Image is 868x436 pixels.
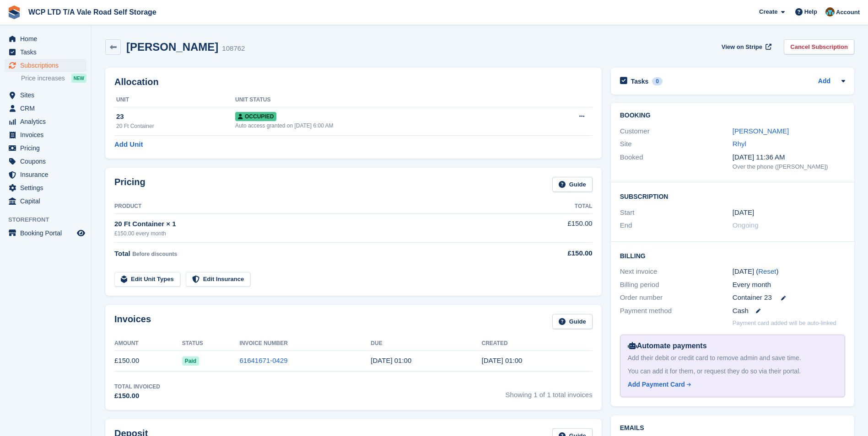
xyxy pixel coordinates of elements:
[20,128,75,141] span: Invoices
[240,336,371,351] th: Invoice Number
[733,127,789,135] a: [PERSON_NAME]
[733,266,845,277] div: [DATE] ( )
[733,140,746,148] a: Rhyl
[631,77,649,85] h2: Tasks
[620,292,733,303] div: Order number
[818,76,830,87] a: Add
[21,73,86,83] a: Price increases NEW
[20,195,75,207] span: Capital
[20,142,75,154] span: Pricing
[20,32,75,45] span: Home
[5,115,86,128] a: menu
[759,7,777,16] span: Create
[784,39,854,54] a: Cancel Subscription
[722,43,762,52] span: View on Stripe
[628,353,837,363] div: Add their debit or credit card to remove admin and save time.
[114,77,593,87] h2: Allocation
[652,77,663,85] div: 0
[733,292,772,303] span: Container 23
[20,115,75,128] span: Analytics
[240,356,288,364] a: 61641671-0429
[8,215,91,224] span: Storefront
[5,142,86,154] a: menu
[5,181,86,194] a: menu
[620,280,733,290] div: Billing period
[758,267,776,275] a: Reset
[235,112,276,121] span: Occupied
[186,272,251,287] a: Edit Insurance
[836,8,860,17] span: Account
[114,250,130,257] span: Total
[21,74,65,83] span: Price increases
[5,102,86,115] a: menu
[481,356,522,364] time: 2025-09-21 00:00:04 UTC
[114,336,182,351] th: Amount
[114,177,146,192] h2: Pricing
[518,248,592,259] div: £150.00
[620,220,733,231] div: End
[371,356,411,364] time: 2025-09-22 00:00:00 UTC
[620,207,733,218] div: Start
[733,306,845,316] div: Cash
[481,336,592,351] th: Created
[733,152,845,163] div: [DATE] 11:36 AM
[114,139,143,150] a: Add Unit
[5,46,86,58] a: menu
[733,319,836,328] p: Payment card added will be auto-linked
[5,168,86,181] a: menu
[20,155,75,168] span: Coupons
[804,7,817,16] span: Help
[235,93,534,107] th: Unit Status
[20,227,75,239] span: Booking Portal
[182,356,199,366] span: Paid
[733,280,845,290] div: Every month
[20,181,75,194] span: Settings
[114,351,182,371] td: £150.00
[20,102,75,115] span: CRM
[114,229,518,238] div: £150.00 every month
[552,177,593,192] a: Guide
[620,306,733,316] div: Payment method
[733,221,759,229] span: Ongoing
[620,425,845,432] h2: Emails
[114,272,180,287] a: Edit Unit Types
[620,152,733,171] div: Booked
[628,367,837,376] div: You can add it for them, or request they do so via their portal.
[5,128,86,141] a: menu
[620,112,845,119] h2: Booking
[718,39,773,54] a: View on Stripe
[5,195,86,207] a: menu
[7,5,21,19] img: stora-icon-8386f47178a22dfd0bd8f6a31ec36ba5ce8667c1dd55bd0f319d3a0aa187defe.svg
[5,227,86,239] a: menu
[518,213,592,242] td: £150.00
[114,93,235,107] th: Unit
[5,155,86,168] a: menu
[5,89,86,101] a: menu
[5,32,86,45] a: menu
[628,340,837,351] div: Automate payments
[222,43,245,54] div: 108762
[25,5,160,20] a: WCP LTD T/A Vale Road Self Storage
[71,74,86,83] div: NEW
[733,162,845,171] div: Over the phone ([PERSON_NAME])
[132,251,177,257] span: Before discounts
[235,122,534,130] div: Auto access granted on [DATE] 6:00 AM
[518,199,592,214] th: Total
[552,314,593,329] a: Guide
[371,336,481,351] th: Due
[620,139,733,149] div: Site
[114,199,518,214] th: Product
[116,122,235,130] div: 20 Ft Container
[620,126,733,137] div: Customer
[20,59,75,72] span: Subscriptions
[620,191,845,201] h2: Subscription
[628,380,834,389] a: Add Payment Card
[114,391,160,401] div: £150.00
[126,41,218,53] h2: [PERSON_NAME]
[506,383,593,401] span: Showing 1 of 1 total invoices
[114,383,160,391] div: Total Invoiced
[116,112,235,122] div: 23
[20,89,75,101] span: Sites
[733,207,754,218] time: 2025-09-21 00:00:00 UTC
[20,168,75,181] span: Insurance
